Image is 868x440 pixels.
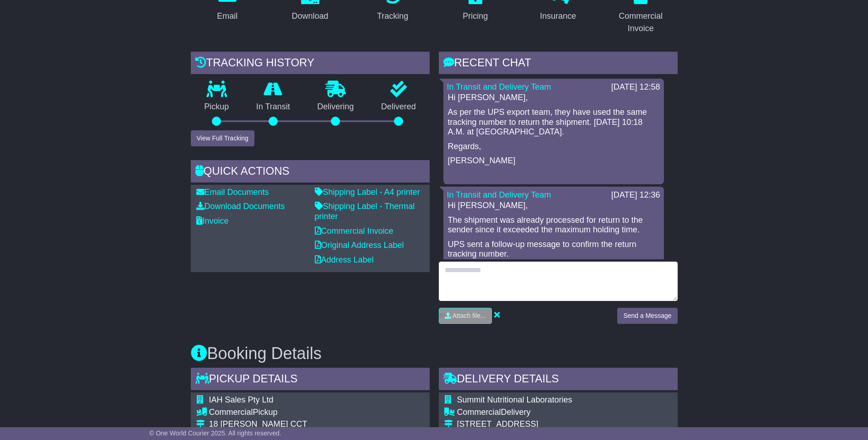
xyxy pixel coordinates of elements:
div: 18 [PERSON_NAME] CCT [209,419,385,429]
p: As per the UPS export team, they have used the same tracking number to return the shipment. [DATE... [448,107,659,137]
a: Email Documents [196,188,269,197]
div: Insurance [540,10,576,22]
a: Address Label [315,255,374,264]
div: Pickup Details [191,368,430,392]
p: Pickup [191,102,243,112]
div: RECENT CHAT [439,52,678,76]
button: Send a Message [617,308,677,324]
a: In Transit and Delivery Team [447,82,551,91]
span: © One World Courier 2025. All rights reserved. [149,429,281,437]
span: Commercial [209,408,253,417]
a: Shipping Label - A4 printer [315,188,420,197]
button: View Full Tracking [191,130,254,146]
p: Delivering [304,102,368,112]
a: In Transit and Delivery Team [447,190,551,199]
p: Regards, [448,142,659,152]
span: Summit Nutritional Laboratories [457,395,572,404]
div: Commercial Invoice [610,10,672,35]
p: [PERSON_NAME] [448,156,659,166]
div: Tracking history [191,52,430,76]
div: [DATE] 12:58 [611,82,660,92]
div: Email [217,10,237,22]
a: Invoice [196,216,229,225]
p: In Transit [243,102,304,112]
div: Delivery [457,408,664,418]
p: The shipment was already processed for return to the sender since it exceeded the maximum holding... [448,215,659,235]
span: Commercial [457,408,501,417]
div: [DATE] 12:36 [611,190,660,200]
div: Pricing [463,10,488,22]
div: Download [291,10,328,22]
p: Hi [PERSON_NAME], [448,201,659,211]
div: Delivery Details [439,368,678,392]
a: Shipping Label - Thermal printer [315,202,415,221]
div: Tracking [377,10,408,22]
p: Delivered [367,102,430,112]
a: Download Documents [196,202,285,211]
span: IAH Sales Pty Ltd [209,395,274,404]
div: Quick Actions [191,160,430,185]
p: UPS sent a follow-up message to confirm the return tracking number. [448,240,659,259]
a: Commercial Invoice [315,226,394,236]
h3: Booking Details [191,344,678,363]
p: Hi [PERSON_NAME], [448,93,659,103]
div: [STREET_ADDRESS] [457,419,664,429]
div: Pickup [209,408,385,418]
a: Original Address Label [315,241,404,250]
